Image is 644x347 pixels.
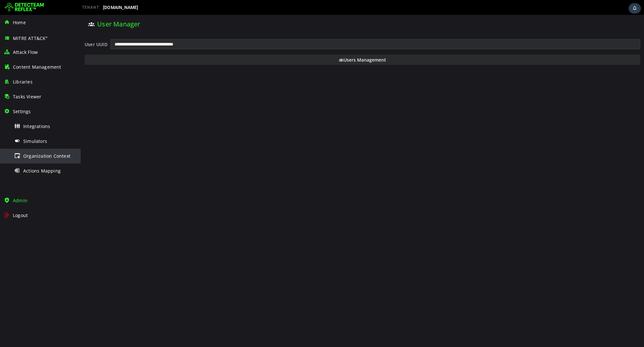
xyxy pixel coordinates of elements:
[13,79,33,85] span: Libraries
[13,212,28,218] span: Logout
[263,42,305,48] span: Users Management
[23,123,50,129] span: Integrations
[13,94,41,100] span: Tasks Viewer
[46,36,47,39] sup: ®
[4,24,30,35] label: User UUID
[5,2,44,13] img: Detecteam logo
[13,64,61,70] span: Content Management
[4,40,559,50] button: Users Management
[23,138,47,144] span: Simulators
[23,168,61,174] span: Actions Mapping
[13,35,48,41] span: MITRE ATT&CK
[16,5,59,14] span: User Manager
[13,19,26,25] span: Home
[82,5,100,10] span: TENANT:
[13,108,31,114] span: Settings
[23,153,70,159] span: Organization Context
[13,49,38,55] span: Attack Flow
[629,3,641,14] div: Task Notifications
[13,197,27,203] span: Admin
[103,5,138,10] span: [DOMAIN_NAME]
